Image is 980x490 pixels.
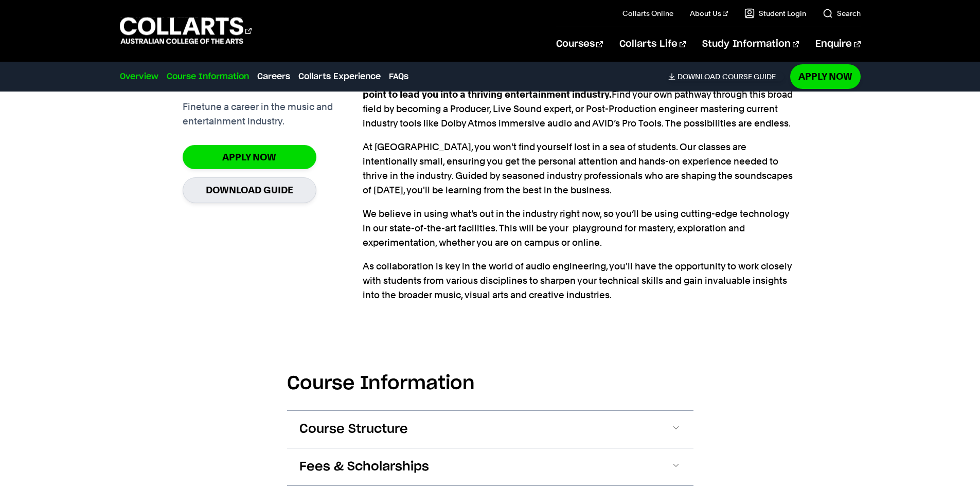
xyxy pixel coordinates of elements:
a: FAQs [389,70,408,83]
span: Course Structure [299,421,408,438]
p: As collaboration is key in the world of audio engineering, you'll have the opportunity to work cl... [363,259,797,302]
a: Courses [556,27,603,61]
a: Collarts Online [622,8,673,19]
a: Search [823,8,861,19]
a: Download Guide [183,177,316,203]
a: About Us [690,8,728,19]
div: Go to homepage [120,16,252,45]
a: Study Information [702,27,799,61]
h2: Course Information [287,372,693,395]
a: Collarts Experience [298,70,381,83]
a: Overview [120,70,158,83]
a: Careers [257,70,290,83]
p: At [GEOGRAPHIC_DATA], you won't find yourself lost in a sea of students. Our classes are intentio... [363,140,797,197]
a: Course Information [167,70,249,83]
p: Finetune a career in the music and entertainment industry. [183,100,363,129]
span: Fees & Scholarships [299,459,429,475]
a: DownloadCourse Guide [668,72,784,81]
a: Student Login [744,8,806,19]
a: Apply Now [183,145,316,169]
a: Enquire [815,27,860,61]
button: Fees & Scholarships [287,448,693,485]
p: We believe in using what’s out in the industry right now, so you’ll be using cutting-edge technol... [363,207,797,250]
a: Collarts Life [619,27,686,61]
button: Course Structure [287,411,693,448]
span: Download [678,72,720,81]
p: Find your own pathway through this broad field by becoming a Producer, Live Sound expert, or Post... [363,73,797,131]
a: Apply Now [790,64,861,88]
